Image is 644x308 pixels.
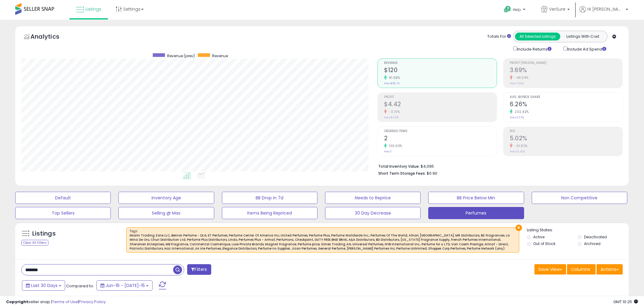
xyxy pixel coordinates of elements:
button: Filters [187,264,211,275]
div: seller snap | | [6,299,106,305]
span: Last 30 Days [31,282,58,289]
small: 202.42% [513,110,529,114]
span: Revenue [384,61,497,65]
span: Compared to: [66,283,94,289]
span: Revenue [212,53,228,58]
small: 91.09% [387,75,400,80]
strong: Copyright [6,299,28,305]
button: Perfumes [428,207,524,219]
h2: $4.42 [384,101,497,109]
span: VerSure [549,6,565,12]
small: 100.00% [387,144,402,148]
button: All Selected Listings [515,33,560,40]
button: Non Competitive [532,192,627,204]
button: BB Price Below Min [428,192,524,204]
button: × [516,225,522,231]
span: $0.90 [427,170,437,176]
b: Total Inventory Value: [378,164,420,169]
small: -3.70% [387,110,400,114]
h2: 6.26% [510,101,622,109]
button: BB Drop in 7d [222,192,317,204]
button: Listings With Cost [560,33,605,40]
span: Listings [86,6,101,12]
span: Ordered Items [384,130,497,133]
button: Top Sellers [15,207,111,219]
h2: 3.69% [510,67,622,75]
button: Save View [534,264,566,275]
button: Actions [597,264,623,275]
small: Prev: 1 [384,150,392,153]
button: Selling @ Max [118,207,214,219]
a: Terms of Use [52,299,78,305]
small: Prev: 7.32% [510,82,524,85]
label: Active [533,234,544,240]
b: Short Term Storage Fees: [378,171,426,176]
span: Hi [PERSON_NAME] [587,6,624,12]
div: Include Returns [509,45,559,52]
button: Inventory Age [118,192,214,204]
span: ROI [510,130,622,133]
label: Archived [584,241,600,246]
small: -49.59% [513,75,529,80]
label: Out of Stock [533,241,555,246]
button: Last 30 Days [22,280,65,291]
span: Tags : [130,229,516,251]
a: Hi [PERSON_NAME] [579,6,628,20]
span: Profit [PERSON_NAME] [510,61,622,65]
i: Get Help [504,5,511,13]
div: Miami Trading Zone LLC, Benron Perfume - DLG, ET Perfumes, Perfume Center Of America Inc, United ... [130,233,516,251]
h5: Analytics [30,32,71,42]
button: Jun-16 - [DATE]-15 [96,280,152,291]
h2: $120 [384,67,497,75]
button: 30 Day Decrease [325,207,421,219]
h5: Listings [32,229,56,238]
h2: 2 [384,135,497,143]
small: Prev: $62.74 [384,82,400,85]
li: $4,095 [378,162,618,170]
span: Jun-16 - [DATE]-15 [106,282,145,289]
a: Privacy Policy [79,299,106,305]
span: Columns [571,266,590,272]
small: Prev: 10.42% [510,150,525,153]
button: Needs to Reprice [325,192,421,204]
span: Revenue (prev) [167,53,195,58]
span: Profit [384,96,497,99]
button: Default [15,192,111,204]
h2: 5.02% [510,135,622,143]
small: -51.82% [513,144,528,148]
button: Columns [567,264,596,275]
label: Deactivated [584,234,607,240]
button: Items Being Repriced [222,207,317,219]
a: Help [499,1,531,20]
span: 2025-08-15 10:25 GMT [613,299,638,305]
span: Avg. Buybox Share [510,96,622,99]
span: Help [513,7,521,12]
div: Include Ad Spend [559,45,616,52]
small: Prev: 2.07% [510,116,524,119]
div: Totals For [487,34,511,40]
small: Prev: $4.59 [384,116,399,119]
div: Clear All Filters [21,240,48,246]
p: Listing States: [527,227,629,233]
